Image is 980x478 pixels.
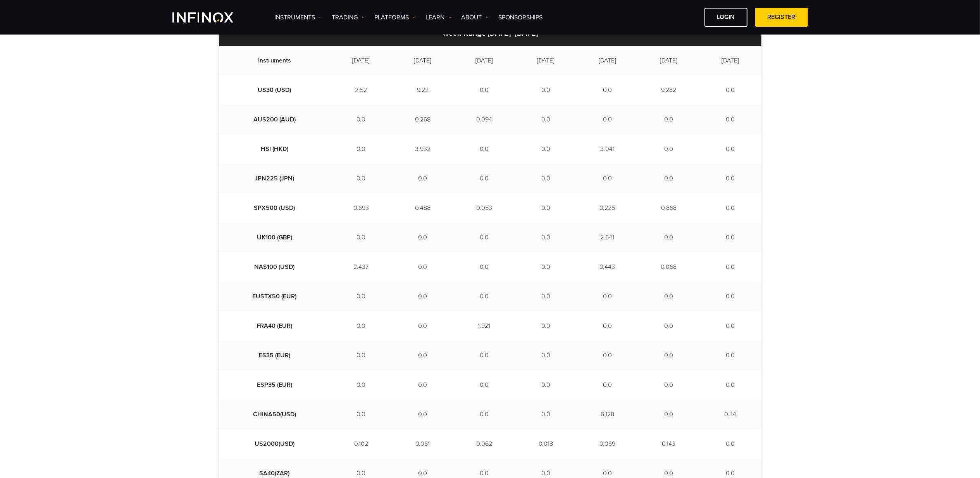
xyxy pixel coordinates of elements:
td: EUSTX50 (EUR) [219,282,331,311]
td: 0.0 [700,341,761,370]
td: 0.0 [700,193,761,223]
td: 0.0 [577,75,638,105]
td: FRA40 (EUR) [219,311,331,341]
td: [DATE] [453,46,515,75]
td: 0.0 [330,282,392,311]
td: [DATE] [700,46,761,75]
td: 9.22 [392,75,453,105]
td: 0.0 [638,134,700,164]
a: LOGIN [704,8,747,27]
a: REGISTER [755,8,808,27]
td: 0.0 [515,282,577,311]
td: 0.0 [638,400,700,429]
td: 0.0 [330,311,392,341]
td: US2000(USD) [219,429,331,459]
td: 0.0 [330,370,392,400]
td: 3.932 [392,134,453,164]
td: 0.868 [638,193,700,223]
td: 0.0 [453,134,515,164]
td: JPN225 (JPN) [219,164,331,193]
td: 0.094 [453,105,515,134]
td: 0.068 [638,252,700,282]
td: 0.0 [392,311,453,341]
td: 0.693 [330,193,392,223]
td: 0.0 [330,134,392,164]
td: Instruments [219,46,331,75]
td: 0.0 [577,370,638,400]
td: 9.282 [638,75,700,105]
a: Instruments [275,13,322,22]
td: 3.041 [577,134,638,164]
td: 0.0 [638,370,700,400]
a: INFINOX Logo [172,12,251,23]
td: 2.541 [577,223,638,252]
td: 0.0 [515,311,577,341]
td: 0.0 [392,252,453,282]
td: 0.0 [330,341,392,370]
td: 1.921 [453,311,515,341]
td: 0.0 [392,341,453,370]
td: 0.143 [638,429,700,459]
td: 0.0 [577,341,638,370]
td: US30 (USD) [219,75,331,105]
td: 0.0 [392,370,453,400]
td: 0.061 [392,429,453,459]
td: 0.0 [515,370,577,400]
td: 0.0 [700,370,761,400]
td: 0.0 [453,400,515,429]
td: 0.0 [453,75,515,105]
td: UK100 (GBP) [219,223,331,252]
td: 0.0 [700,164,761,193]
td: 0.0 [392,223,453,252]
td: 0.0 [700,282,761,311]
td: 2.437 [330,252,392,282]
td: 0.34 [700,400,761,429]
td: 0.488 [392,193,453,223]
td: [DATE] [515,46,577,75]
td: 0.0 [453,341,515,370]
td: 0.0 [700,429,761,459]
td: 0.0 [577,311,638,341]
td: 0.0 [638,164,700,193]
td: 0.0 [515,341,577,370]
td: 0.0 [330,223,392,252]
td: 0.0 [392,282,453,311]
td: 0.0 [638,341,700,370]
td: 0.0 [453,252,515,282]
a: ABOUT [462,13,489,22]
td: NAS100 (USD) [219,252,331,282]
td: 0.0 [330,164,392,193]
td: 0.0 [330,105,392,134]
td: 0.0 [515,252,577,282]
a: TRADING [332,13,365,22]
td: 0.0 [700,134,761,164]
td: 0.0 [392,400,453,429]
a: Learn [426,13,452,22]
td: 0.0 [515,223,577,252]
td: 0.0 [453,223,515,252]
td: 0.0 [515,105,577,134]
td: 0.0 [577,282,638,311]
td: 0.0 [700,311,761,341]
td: 0.0 [638,223,700,252]
td: 0.0 [700,223,761,252]
td: 0.0 [638,311,700,341]
td: 2.52 [330,75,392,105]
td: CHINA50(USD) [219,400,331,429]
td: 0.0 [700,75,761,105]
td: ES35 (EUR) [219,341,331,370]
a: PLATFORMS [375,13,416,22]
td: [DATE] [638,46,700,75]
td: 0.102 [330,429,392,459]
td: 0.0 [453,282,515,311]
td: SPX500 (USD) [219,193,331,223]
td: 0.0 [515,134,577,164]
td: 0.069 [577,429,638,459]
td: 0.0 [700,252,761,282]
td: 0.0 [577,105,638,134]
td: 0.0 [453,370,515,400]
td: 0.0 [515,400,577,429]
td: 0.0 [392,164,453,193]
td: 0.0 [330,400,392,429]
td: 0.0 [638,105,700,134]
